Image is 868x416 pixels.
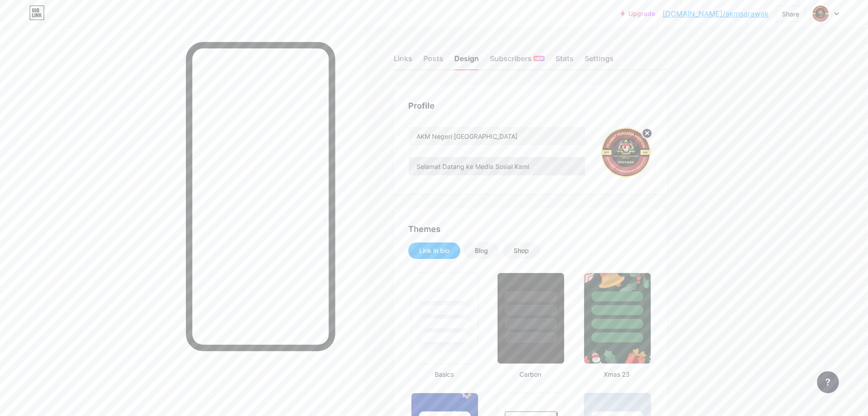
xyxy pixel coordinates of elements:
[475,246,488,255] div: Blog
[394,53,412,69] div: Links
[423,53,443,69] div: Posts
[812,5,829,22] img: akmsarawak
[555,53,574,69] div: Stats
[490,53,544,69] div: Subscribers
[621,10,655,17] a: Upgrade
[600,126,652,179] img: akmsarawak
[409,127,585,145] input: Name
[535,56,544,61] span: NEW
[581,369,652,379] div: Xmas 23
[408,100,652,112] div: Profile
[514,246,529,255] div: Shop
[408,223,652,235] div: Themes
[782,9,799,19] div: Share
[408,369,480,379] div: Basics
[585,53,614,69] div: Settings
[454,53,479,69] div: Design
[409,157,585,175] input: Bio
[663,8,769,19] a: [DOMAIN_NAME]/akmsarawak
[494,369,566,379] div: Carbon
[419,246,449,255] div: Link in bio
